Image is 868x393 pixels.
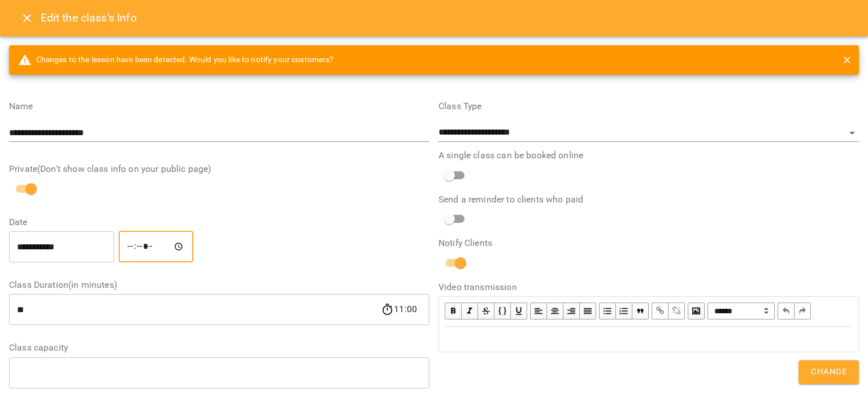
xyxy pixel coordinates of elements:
[708,303,775,319] select: Block type
[9,102,429,111] label: Name
[494,303,511,319] button: Monospace
[439,102,859,111] label: Class Type
[795,303,811,319] button: Redo
[41,9,137,27] h6: Edit the class's Info
[840,53,854,67] button: close
[632,303,649,319] button: Blockquote
[563,303,580,319] button: Align Right
[439,283,859,292] label: Video transmission
[616,303,632,319] button: OL
[811,365,847,379] span: Change
[462,303,478,319] button: Italic
[599,303,616,319] button: UL
[708,303,775,319] span: Normal
[798,360,859,384] button: Change
[439,195,859,204] label: Send a reminder to clients who paid
[9,280,429,290] label: Class Duration(in minutes)
[439,151,859,160] label: A single class can be booked online
[14,5,41,32] button: Close
[440,327,858,351] div: Edit text
[778,303,795,319] button: Undo
[688,303,705,319] button: Image
[9,218,429,227] label: Date
[9,165,429,174] label: Private(Don't show class info on your public page)
[9,343,429,352] label: Class capacity
[652,303,669,319] button: Link
[478,303,494,319] button: Strikethrough
[511,303,527,319] button: Underline
[439,239,859,248] label: Notify Clients
[18,53,334,67] span: Changes to the lesson have been detected. Would you like to notify your customers?
[580,303,596,319] button: Align Justify
[530,303,547,319] button: Align Left
[669,303,685,319] button: Remove Link
[547,303,563,319] button: Align Center
[445,303,462,319] button: Bold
